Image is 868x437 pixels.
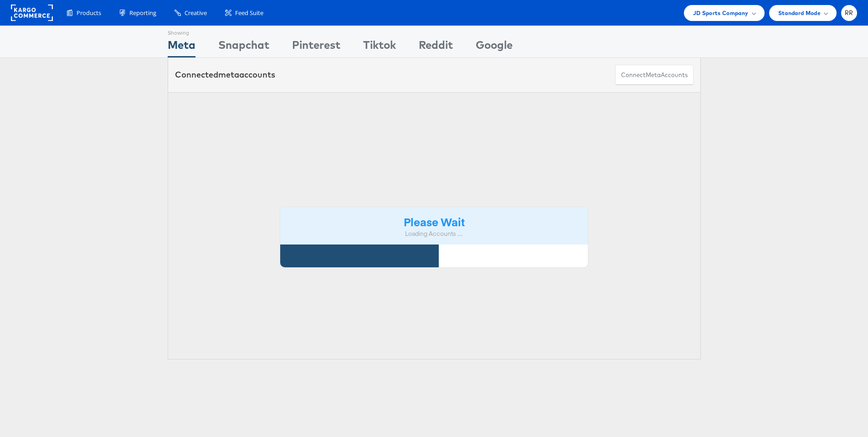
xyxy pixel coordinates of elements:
div: Loading Accounts .... [287,229,581,238]
div: Connected accounts [175,69,275,81]
div: Pinterest [292,37,340,57]
span: Reporting [129,9,156,17]
div: Tiktok [363,37,396,57]
span: RR [845,10,853,16]
button: ConnectmetaAccounts [615,65,693,85]
span: Creative [185,9,207,17]
div: Showing [168,26,195,37]
span: Standard Mode [778,8,821,18]
span: meta [218,69,239,80]
span: meta [646,71,661,79]
span: Feed Suite [235,9,263,17]
strong: Please Wait [404,214,465,229]
span: Products [77,9,101,17]
div: Reddit [419,37,453,57]
span: JD Sports Company [693,8,749,18]
div: Snapchat [218,37,269,57]
div: Meta [168,37,195,57]
div: Google [476,37,513,57]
